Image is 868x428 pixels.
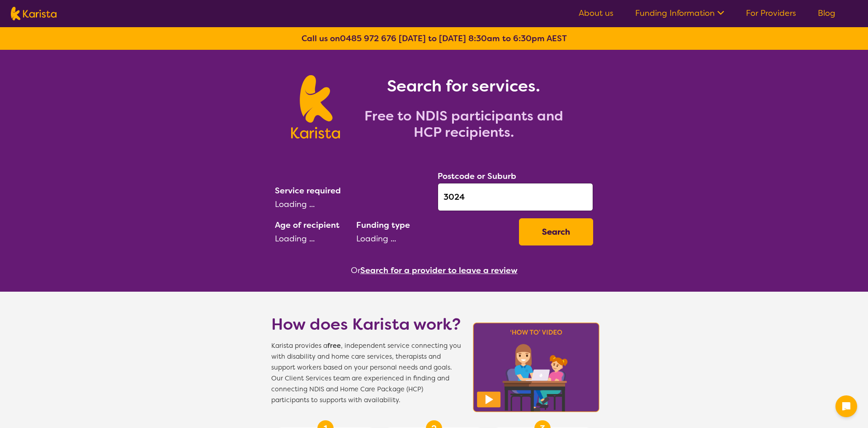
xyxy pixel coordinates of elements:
h2: Free to NDIS participants and HCP recipients. [351,108,577,140]
a: Funding Information [635,8,724,19]
a: Blog [818,8,835,19]
div: Loading ... [275,232,349,245]
a: For Providers [746,8,796,19]
a: 0485 972 676 [340,33,396,44]
h1: How does Karista work? [271,313,461,335]
label: Funding type [356,220,410,231]
label: Age of recipient [275,220,340,231]
span: Karista provides a , independent service connecting you with disability and home care services, t... [271,341,461,406]
a: About us [579,8,613,19]
label: Postcode or Suburb [438,171,516,182]
button: Search [519,218,593,245]
img: Karista video [470,320,602,415]
b: free [327,341,341,350]
h1: Search for services. [351,75,577,97]
span: Or [351,264,360,277]
input: Type [438,183,593,211]
b: Call us on [DATE] to [DATE] 8:30am to 6:30pm AEST [302,33,567,44]
div: Loading ... [356,232,512,245]
div: Loading ... [275,197,430,211]
label: Service required [275,185,341,196]
img: Karista logo [291,75,340,139]
img: Karista logo [11,7,57,20]
button: Search for a provider to leave a review [360,264,518,277]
